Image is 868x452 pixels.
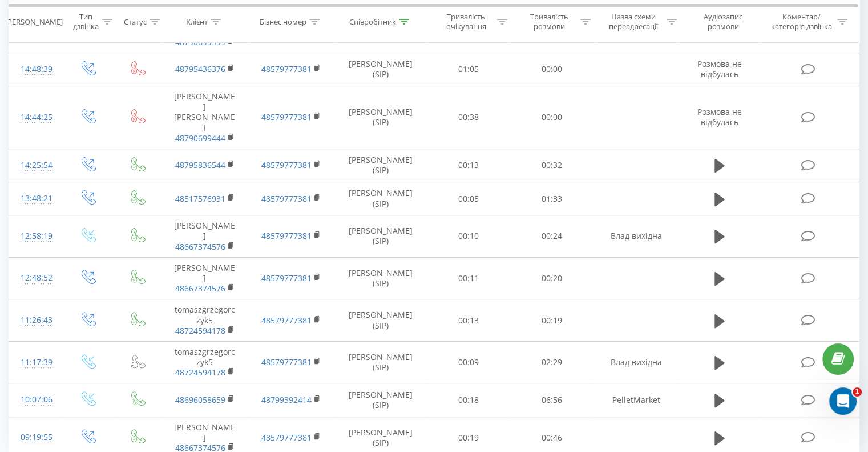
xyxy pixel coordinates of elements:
[334,257,427,299] td: [PERSON_NAME] (SIP)
[21,267,51,289] div: 12:48:52
[334,299,427,342] td: [PERSON_NAME] (SIP)
[162,257,248,299] td: [PERSON_NAME]
[593,215,679,258] td: Влад вихідна
[21,154,51,177] div: 14:25:54
[690,12,757,31] div: Аудіозапис розмови
[334,182,427,215] td: [PERSON_NAME] (SIP)
[853,387,862,397] span: 1
[768,12,834,31] div: Коментар/категорія дзвінка
[334,383,427,417] td: [PERSON_NAME] (SIP)
[334,53,427,86] td: [PERSON_NAME] (SIP)
[21,389,51,411] div: 10:07:06
[175,241,225,252] a: 48667374576
[427,149,510,182] td: 00:13
[261,273,312,283] a: 48579777381
[510,86,593,149] td: 00:00
[21,225,51,247] div: 12:58:19
[162,341,248,383] td: tomaszgrzegorczyk5
[162,299,248,342] td: tomaszgrzegorczyk5
[510,53,593,86] td: 00:00
[261,394,312,405] a: 48799392414
[427,341,510,383] td: 00:09
[427,299,510,342] td: 00:13
[510,182,593,215] td: 01:33
[697,106,742,127] span: Розмова не відбулась
[510,383,593,417] td: 06:56
[261,159,312,170] a: 48579777381
[438,12,495,31] div: Тривалість очікування
[260,17,306,26] div: Бізнес номер
[175,193,225,204] a: 48517576931
[604,12,664,31] div: Назва схеми переадресації
[175,37,225,47] a: 48790699399
[21,351,51,374] div: 11:17:39
[162,86,248,149] td: [PERSON_NAME] [PERSON_NAME]
[593,383,679,417] td: PelletMarket
[175,394,225,405] a: 48696058659
[427,383,510,417] td: 00:18
[261,111,312,122] a: 48579777381
[334,341,427,383] td: [PERSON_NAME] (SIP)
[427,182,510,215] td: 00:05
[21,106,51,129] div: 14:44:25
[261,432,312,443] a: 48579777381
[21,426,51,449] div: 09:19:55
[510,341,593,383] td: 02:29
[72,12,99,31] div: Тип дзвінка
[21,58,51,81] div: 14:48:39
[427,215,510,258] td: 00:10
[520,12,578,31] div: Тривалість розмови
[261,357,312,367] a: 48579777381
[21,187,51,210] div: 13:48:21
[175,367,225,378] a: 48724594178
[427,86,510,149] td: 00:38
[162,215,248,258] td: [PERSON_NAME]
[261,230,312,241] a: 48579777381
[593,341,679,383] td: Влад вихідна
[175,63,225,74] a: 48795436376
[510,149,593,182] td: 00:32
[349,17,396,26] div: Співробітник
[21,309,51,331] div: 11:26:43
[510,215,593,258] td: 00:24
[261,193,312,204] a: 48579777381
[124,17,147,26] div: Статус
[427,53,510,86] td: 01:05
[510,257,593,299] td: 00:20
[510,299,593,342] td: 00:19
[175,159,225,170] a: 48795836544
[186,17,208,26] div: Клієнт
[334,86,427,149] td: [PERSON_NAME] (SIP)
[175,283,225,294] a: 48667374576
[175,133,225,143] a: 48790699444
[334,215,427,258] td: [PERSON_NAME] (SIP)
[5,17,63,26] div: [PERSON_NAME]
[427,257,510,299] td: 00:11
[261,63,312,74] a: 48579777381
[261,315,312,326] a: 48579777381
[829,387,857,415] iframe: Intercom live chat
[175,325,225,336] a: 48724594178
[334,149,427,182] td: [PERSON_NAME] (SIP)
[697,58,742,79] span: Розмова не відбулась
